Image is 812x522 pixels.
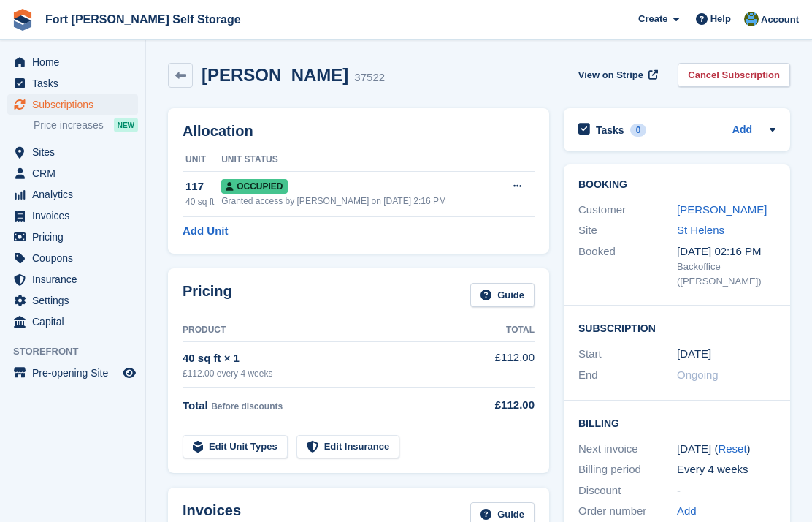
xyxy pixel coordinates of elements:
[480,319,535,342] th: Total
[572,63,661,87] a: View on Stripe
[7,142,138,162] a: menu
[32,163,120,184] span: CRM
[32,52,120,72] span: Home
[32,94,120,115] span: Subscriptions
[32,205,120,226] span: Invoices
[32,248,120,268] span: Coupons
[470,283,535,307] a: Guide
[32,227,120,247] span: Pricing
[221,148,497,172] th: Unit Status
[578,367,677,384] div: End
[7,205,138,226] a: menu
[7,311,138,332] a: menu
[678,63,790,87] a: Cancel Subscription
[480,341,535,387] td: £112.00
[578,415,775,430] h2: Billing
[12,9,34,31] img: stora-icon-8386f47178a22dfd0bd8f6a31ec36ba5ce8667c1dd55bd0f319d3a0aa187defe.svg
[32,269,120,290] span: Insurance
[34,118,104,132] span: Price increases
[7,290,138,311] a: menu
[578,461,677,478] div: Billing period
[183,319,480,342] th: Product
[183,435,288,459] a: Edit Unit Types
[7,227,138,247] a: menu
[32,142,120,162] span: Sites
[32,73,120,94] span: Tasks
[677,346,711,363] time: 2024-04-03 23:00:00 UTC
[578,222,677,239] div: Site
[13,344,145,359] span: Storefront
[221,179,287,194] span: Occupied
[7,52,138,72] a: menu
[677,441,775,458] div: [DATE] ( )
[7,248,138,268] a: menu
[354,69,385,86] div: 37522
[596,124,624,137] h2: Tasks
[183,148,221,172] th: Unit
[185,178,221,195] div: 117
[677,203,767,216] a: [PERSON_NAME]
[677,461,775,478] div: Every 4 weeks
[183,350,480,367] div: 40 sq ft × 1
[677,368,719,381] span: Ongoing
[578,68,643,83] span: View on Stripe
[7,94,138,115] a: menu
[7,269,138,290] a: menu
[744,12,759,26] img: Alex
[578,179,775,191] h2: Booking
[638,12,667,26] span: Create
[185,195,221,208] div: 40 sq ft
[710,12,731,26] span: Help
[202,65,348,85] h2: [PERSON_NAME]
[677,503,697,520] a: Add
[578,503,677,520] div: Order number
[578,441,677,458] div: Next invoice
[7,163,138,184] a: menu
[183,367,480,380] div: £112.00 every 4 weeks
[761,12,799,27] span: Account
[578,483,677,499] div: Discount
[732,122,752,139] a: Add
[114,118,138,132] div: NEW
[677,243,775,260] div: [DATE] 02:16 PM
[677,260,775,288] div: Backoffice ([PERSON_NAME])
[183,399,208,412] span: Total
[677,483,775,499] div: -
[221,194,497,208] div: Granted access by [PERSON_NAME] on [DATE] 2:16 PM
[7,184,138,205] a: menu
[34,117,138,133] a: Price increases NEW
[32,363,120,383] span: Pre-opening Site
[578,202,677,219] div: Customer
[32,184,120,205] span: Analytics
[630,124,647,137] div: 0
[718,442,746,455] a: Reset
[32,290,120,311] span: Settings
[183,123,535,140] h2: Allocation
[296,435,400,459] a: Edit Insurance
[39,7,247,31] a: Fort [PERSON_NAME] Self Storage
[32,311,120,332] span: Capital
[7,363,138,383] a: menu
[183,283,232,307] h2: Pricing
[677,224,724,236] a: St Helens
[578,243,677,289] div: Booked
[578,346,677,363] div: Start
[183,223,228,240] a: Add Unit
[120,364,138,382] a: Preview store
[7,73,138,94] a: menu
[211,401,283,412] span: Before discounts
[578,320,775,335] h2: Subscription
[480,397,535,414] div: £112.00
